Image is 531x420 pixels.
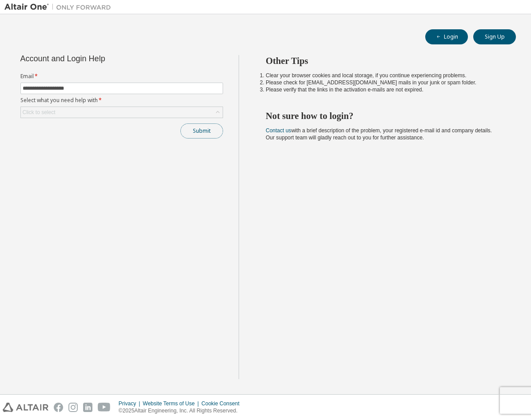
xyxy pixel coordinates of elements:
p: © 2025 Altair Engineering, Inc. All Rights Reserved. [119,407,245,415]
div: Click to select [21,107,223,118]
img: linkedin.svg [83,403,92,412]
img: instagram.svg [68,403,78,412]
img: facebook.svg [54,403,63,412]
div: Account and Login Help [20,55,183,62]
img: altair_logo.svg [3,403,48,412]
span: with a brief description of the problem, your registered e-mail id and company details. Our suppo... [266,127,492,141]
h2: Other Tips [266,55,500,67]
div: Website Terms of Use [143,400,201,407]
div: Privacy [119,400,143,407]
a: Contact us [266,127,291,134]
img: youtube.svg [98,403,111,412]
div: Click to select [23,109,56,116]
button: Submit [180,123,223,139]
label: Email [20,73,223,80]
li: Please verify that the links in the activation e-mails are not expired. [266,86,500,93]
div: Cookie Consent [201,400,244,407]
button: Login [425,29,468,44]
label: Select what you need help with [20,97,223,104]
li: Please check for [EMAIL_ADDRESS][DOMAIN_NAME] mails in your junk or spam folder. [266,79,500,86]
h2: Not sure how to login? [266,110,500,122]
li: Clear your browser cookies and local storage, if you continue experiencing problems. [266,72,500,79]
button: Sign Up [473,29,516,44]
img: Altair One [4,3,116,12]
